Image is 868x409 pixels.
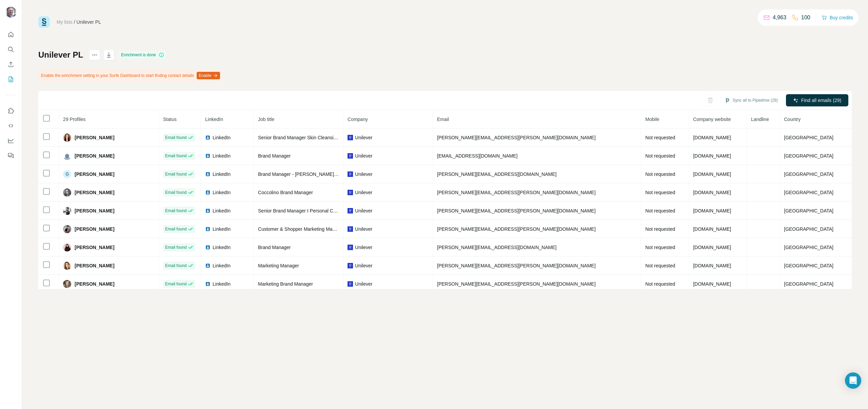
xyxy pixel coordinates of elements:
[38,70,221,81] div: Enable the enrichment setting in your Surfe Dashboard to start finding contact details
[75,262,114,269] span: [PERSON_NAME]
[784,208,833,213] span: [GEOGRAPHIC_DATA]
[75,281,114,287] span: [PERSON_NAME]
[213,134,231,141] span: LinkedIn
[165,226,186,232] span: Email found
[63,134,71,142] img: Avatar
[645,281,675,287] span: Not requested
[786,94,848,106] button: Find all emails (29)
[258,208,488,213] span: Senior Brand Manager I Personal Care Business Unit | Deo (Dove, Dove MEN+care, [PERSON_NAME], Axe)
[348,226,353,232] img: company-logo
[348,135,353,140] img: company-logo
[38,16,50,28] img: Surfe Logo
[165,208,186,214] span: Email found
[63,188,71,197] img: Avatar
[437,135,596,140] span: [PERSON_NAME][EMAIL_ADDRESS][PERSON_NAME][DOMAIN_NAME]
[784,117,801,122] span: Country
[205,263,211,268] img: LinkedIn logo
[348,171,353,177] img: company-logo
[355,189,372,196] span: Unilever
[213,281,231,287] span: LinkedIn
[63,225,71,233] img: Avatar
[5,149,16,162] button: Feedback
[165,244,186,250] span: Email found
[784,226,833,232] span: [GEOGRAPHIC_DATA]
[165,171,186,177] span: Email found
[89,49,100,60] button: actions
[348,190,353,195] img: company-logo
[213,226,231,232] span: LinkedIn
[437,245,556,250] span: [PERSON_NAME][EMAIL_ADDRESS][DOMAIN_NAME]
[355,226,372,232] span: Unilever
[258,226,344,232] span: Customer & Shopper Marketing Manager
[645,190,675,195] span: Not requested
[75,134,114,141] span: [PERSON_NAME]
[213,152,231,159] span: LinkedIn
[348,281,353,287] img: company-logo
[205,208,211,213] img: LinkedIn logo
[784,245,833,250] span: [GEOGRAPHIC_DATA]
[348,153,353,159] img: company-logo
[801,97,841,104] span: Find all emails (29)
[355,244,372,251] span: Unilever
[5,73,16,85] button: My lists
[355,207,372,214] span: Unilever
[213,207,231,214] span: LinkedIn
[75,244,114,251] span: [PERSON_NAME]
[57,19,73,25] a: My lists
[784,190,833,195] span: [GEOGRAPHIC_DATA]
[205,190,211,195] img: LinkedIn logo
[645,135,675,140] span: Not requested
[213,189,231,196] span: LinkedIn
[693,263,731,268] span: [DOMAIN_NAME]
[784,171,833,177] span: [GEOGRAPHIC_DATA]
[784,281,833,287] span: [GEOGRAPHIC_DATA]
[5,58,16,70] button: Enrich CSV
[348,245,353,250] img: company-logo
[205,135,211,140] img: LinkedIn logo
[165,281,186,287] span: Email found
[165,189,186,196] span: Email found
[645,226,675,232] span: Not requested
[348,208,353,213] img: company-logo
[205,153,211,159] img: LinkedIn logo
[355,262,372,269] span: Unilever
[213,262,231,269] span: LinkedIn
[258,263,299,268] span: Marketing Manager
[822,13,853,22] button: Buy credits
[165,263,186,269] span: Email found
[784,135,833,140] span: [GEOGRAPHIC_DATA]
[437,208,596,213] span: [PERSON_NAME][EMAIL_ADDRESS][PERSON_NAME][DOMAIN_NAME]
[75,226,114,232] span: [PERSON_NAME]
[645,208,675,213] span: Not requested
[5,120,16,132] button: Use Surfe API
[75,189,114,196] span: [PERSON_NAME]
[355,152,372,159] span: Unilever
[213,171,231,178] span: LinkedIn
[205,171,211,177] img: LinkedIn logo
[258,245,291,250] span: Brand Manager
[119,51,166,59] div: Enrichment is done
[693,135,731,140] span: [DOMAIN_NAME]
[437,153,517,159] span: [EMAIL_ADDRESS][DOMAIN_NAME]
[437,226,596,232] span: [PERSON_NAME][EMAIL_ADDRESS][PERSON_NAME][DOMAIN_NAME]
[693,117,731,122] span: Company website
[5,7,16,18] img: Avatar
[205,226,211,232] img: LinkedIn logo
[693,281,731,287] span: [DOMAIN_NAME]
[258,281,313,287] span: Marketing Brand Manager
[163,117,177,122] span: Status
[77,19,101,25] div: Unilever PL
[693,245,731,250] span: [DOMAIN_NAME]
[645,117,659,122] span: Mobile
[38,49,83,60] h1: Unilever PL
[5,43,16,56] button: Search
[437,171,556,177] span: [PERSON_NAME][EMAIL_ADDRESS][DOMAIN_NAME]
[720,95,783,105] button: Sync all to Pipedrive (29)
[75,152,114,159] span: [PERSON_NAME]
[437,281,596,287] span: [PERSON_NAME][EMAIL_ADDRESS][PERSON_NAME][DOMAIN_NAME]
[645,245,675,250] span: Not requested
[773,14,786,22] p: 4,963
[258,190,313,195] span: Coccolino Brand Manager
[693,171,731,177] span: [DOMAIN_NAME]
[5,135,16,147] button: Dashboard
